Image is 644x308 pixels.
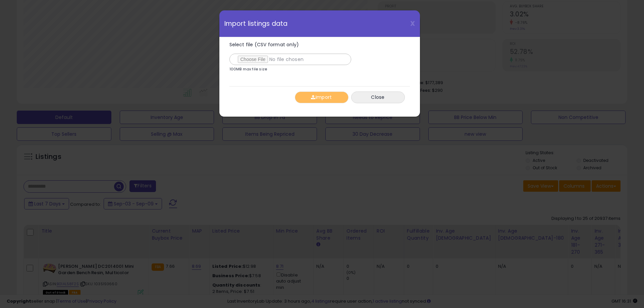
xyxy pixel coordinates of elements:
[351,91,405,103] button: Close
[229,41,299,48] span: Select file (CSV format only)
[224,20,288,27] span: Import listings data
[410,19,415,28] span: X
[229,67,267,71] p: 100MB max file size
[295,91,348,103] button: Import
